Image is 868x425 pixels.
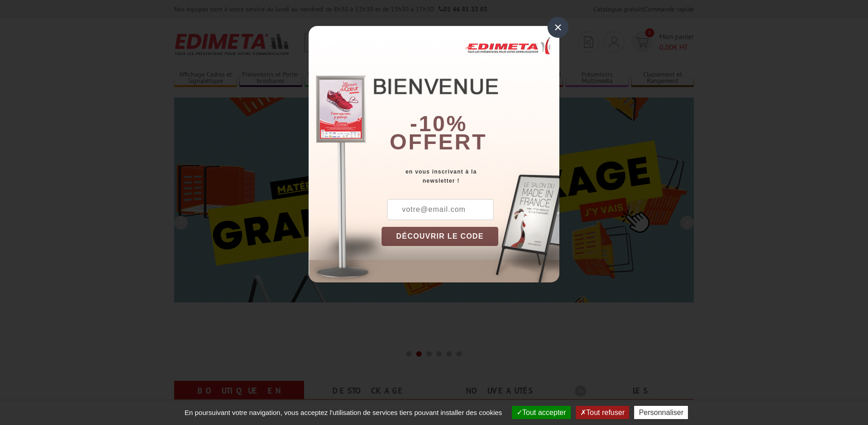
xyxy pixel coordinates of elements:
button: Tout refuser [576,406,629,419]
button: Personnaliser (fenêtre modale) [634,406,688,419]
button: DÉCOUVRIR LE CODE [382,227,498,246]
button: Tout accepter [512,406,571,419]
font: offert [390,130,487,154]
div: × [548,17,568,38]
span: En poursuivant votre navigation, vous acceptez l'utilisation de services tiers pouvant installer ... [180,409,507,416]
input: votre@email.com [387,199,494,220]
div: en vous inscrivant à la newsletter ! [382,167,559,185]
b: -10% [410,112,467,136]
